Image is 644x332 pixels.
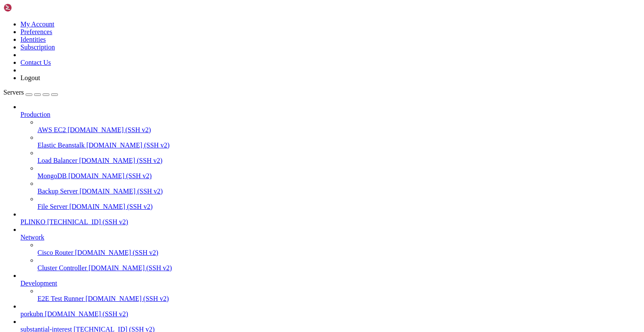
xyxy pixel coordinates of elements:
span: Elastic Beanstalk [37,141,85,149]
span: Load Balancer [37,157,78,164]
li: MongoDB [DOMAIN_NAME] (SSH v2) [37,165,641,180]
li: File Server [DOMAIN_NAME] (SSH v2) [37,195,641,211]
a: Preferences [20,28,52,35]
span: [DOMAIN_NAME] (SSH v2) [75,249,158,256]
a: Backup Server [DOMAIN_NAME] (SSH v2) [37,188,641,195]
span: [DOMAIN_NAME] (SSH v2) [86,141,170,149]
li: Network [20,226,641,272]
span: [DOMAIN_NAME] (SSH v2) [68,126,151,133]
li: Development [20,272,641,303]
span: porkubn [20,310,43,318]
li: Backup Server [DOMAIN_NAME] (SSH v2) [37,180,641,195]
span: Production [20,111,50,118]
span: [DOMAIN_NAME] (SSH v2) [86,295,169,302]
a: Development [20,280,641,287]
span: AWS EC2 [37,126,66,133]
span: [DOMAIN_NAME] (SSH v2) [80,188,163,195]
span: [DOMAIN_NAME] (SSH v2) [89,264,172,271]
span: Network [20,234,44,241]
a: MongoDB [DOMAIN_NAME] (SSH v2) [37,172,641,180]
a: PLINKO [TECHNICAL_ID] (SSH v2) [20,218,641,226]
span: Backup Server [37,188,78,195]
span: File Server [37,203,68,210]
a: Contact Us [20,59,51,66]
a: Logout [20,74,40,81]
li: Load Balancer [DOMAIN_NAME] (SSH v2) [37,149,641,165]
span: Cisco Router [37,249,73,256]
a: Subscription [20,43,55,51]
span: [TECHNICAL_ID] (SSH v2) [47,218,128,225]
li: Production [20,103,641,211]
li: PLINKO [TECHNICAL_ID] (SSH v2) [20,211,641,226]
span: [DOMAIN_NAME] (SSH v2) [45,310,128,318]
a: Cisco Router [DOMAIN_NAME] (SSH v2) [37,249,641,257]
a: Cluster Controller [DOMAIN_NAME] (SSH v2) [37,264,641,272]
a: Servers [3,89,58,96]
li: Cisco Router [DOMAIN_NAME] (SSH v2) [37,241,641,257]
a: AWS EC2 [DOMAIN_NAME] (SSH v2) [37,126,641,134]
span: Development [20,280,57,287]
span: [DOMAIN_NAME] (SSH v2) [79,157,163,164]
li: porkubn [DOMAIN_NAME] (SSH v2) [20,303,641,318]
a: Network [20,234,641,241]
span: [DOMAIN_NAME] (SSH v2) [68,172,152,179]
span: Cluster Controller [37,264,87,271]
a: Elastic Beanstalk [DOMAIN_NAME] (SSH v2) [37,141,641,149]
li: E2E Test Runner [DOMAIN_NAME] (SSH v2) [37,287,641,303]
a: Load Balancer [DOMAIN_NAME] (SSH v2) [37,157,641,165]
span: Servers [3,89,24,96]
a: My Account [20,20,55,28]
a: File Server [DOMAIN_NAME] (SSH v2) [37,203,641,211]
span: PLINKO [20,218,46,225]
a: porkubn [DOMAIN_NAME] (SSH v2) [20,310,641,318]
a: Identities [20,36,46,43]
li: AWS EC2 [DOMAIN_NAME] (SSH v2) [37,118,641,134]
img: Shellngn [3,3,52,12]
span: [DOMAIN_NAME] (SSH v2) [69,203,153,210]
a: E2E Test Runner [DOMAIN_NAME] (SSH v2) [37,295,641,303]
li: Elastic Beanstalk [DOMAIN_NAME] (SSH v2) [37,134,641,149]
span: E2E Test Runner [37,295,84,302]
li: Cluster Controller [DOMAIN_NAME] (SSH v2) [37,257,641,272]
span: MongoDB [37,172,66,179]
a: Production [20,111,641,118]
